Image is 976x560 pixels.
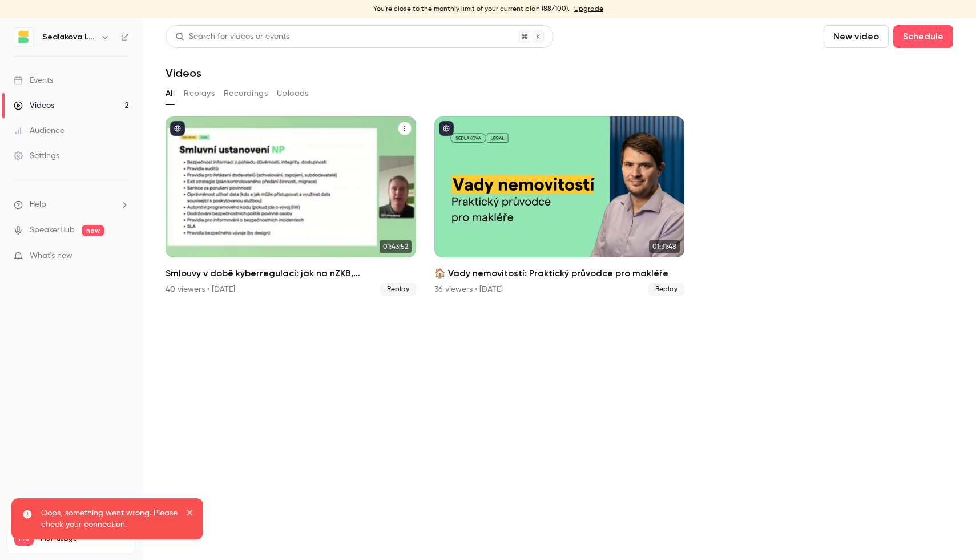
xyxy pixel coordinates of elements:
[648,283,684,296] span: Replay
[184,84,215,103] button: Replays
[166,84,175,103] button: All
[14,100,54,111] div: Videos
[166,116,953,296] ul: Videos
[186,507,194,521] button: close
[166,116,416,296] a: 01:43:52Smlouvy v době kyberregulací: jak na nZKB, [PERSON_NAME] a GDPR40 viewers • [DATE]Replay
[175,31,289,43] div: Search for videos or events
[166,25,953,553] section: Videos
[14,199,129,211] li: help-dropdown-opener
[434,284,503,295] div: 36 viewers • [DATE]
[166,267,416,280] h2: Smlouvy v době kyberregulací: jak na nZKB, [PERSON_NAME] a GDPR
[166,284,235,295] div: 40 viewers • [DATE]
[166,116,416,296] li: Smlouvy v době kyberregulací: jak na nZKB, DORA a GDPR
[41,507,178,530] p: Oops, something went wrong. Please check your connection.
[115,251,129,261] iframe: Noticeable Trigger
[380,283,416,296] span: Replay
[42,31,96,43] h6: Sedlakova Legal
[170,121,185,136] button: published
[434,116,685,296] a: 01:31:48🏠 Vady nemovitostí: Praktický průvodce pro makléře36 viewers • [DATE]Replay
[14,75,53,86] div: Events
[824,25,889,48] button: New video
[30,224,75,236] a: SpeakerHub
[574,5,603,14] a: Upgrade
[30,199,46,211] span: Help
[224,84,268,103] button: Recordings
[277,84,309,103] button: Uploads
[439,121,454,136] button: published
[82,225,104,236] span: new
[14,150,59,162] div: Settings
[649,240,680,253] span: 01:31:48
[434,267,685,280] h2: 🏠 Vady nemovitostí: Praktický průvodce pro makléře
[893,25,953,48] button: Schedule
[380,240,412,253] span: 01:43:52
[434,116,685,296] li: 🏠 Vady nemovitostí: Praktický průvodce pro makléře
[166,66,201,80] h1: Videos
[14,125,64,136] div: Audience
[14,28,33,46] img: Sedlakova Legal
[30,250,72,262] span: What's new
